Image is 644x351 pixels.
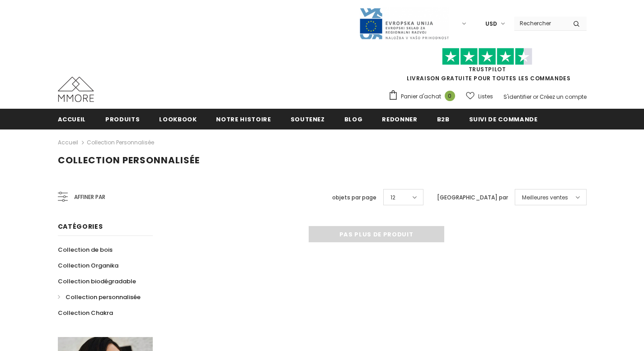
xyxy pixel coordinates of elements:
span: or [533,93,538,101]
a: Collection de bois [58,242,113,258]
img: Faites confiance aux étoiles pilotes [442,48,532,65]
a: B2B [437,109,450,129]
span: Redonner [382,115,417,124]
span: Collection Organika [58,261,118,270]
a: Collection personnalisée [58,289,141,305]
a: Suivi de commande [469,109,538,129]
input: Search Site [514,17,566,30]
a: Accueil [58,137,78,148]
span: Meilleures ventes [522,193,568,202]
label: [GEOGRAPHIC_DATA] par [437,193,508,202]
span: Lookbook [159,115,197,124]
span: Notre histoire [216,115,271,124]
label: objets par page [332,193,376,202]
span: Blog [344,115,363,124]
span: Accueil [58,115,86,124]
a: S'identifier [503,93,531,101]
a: Javni Razpis [359,19,449,27]
span: B2B [437,115,450,124]
a: Collection Chakra [58,305,113,321]
a: Panier d'achat 0 [388,90,460,103]
a: Notre histoire [216,109,271,129]
a: Accueil [58,109,86,129]
img: Cas MMORE [58,77,94,102]
a: Collection Organika [58,258,118,273]
a: Redonner [382,109,417,129]
a: Blog [344,109,363,129]
span: 12 [390,193,395,202]
span: Catégories [58,222,103,231]
span: Listes [478,92,493,101]
span: Affiner par [74,192,105,202]
span: LIVRAISON GRATUITE POUR TOUTES LES COMMANDES [388,52,587,82]
a: Collection biodégradable [58,273,136,289]
span: Suivi de commande [469,115,538,124]
span: 0 [445,91,455,101]
a: Lookbook [159,109,197,129]
span: Collection biodégradable [58,277,136,286]
span: Collection Chakra [58,309,113,317]
span: USD [485,19,497,28]
span: soutenez [291,115,325,124]
span: Collection de bois [58,245,113,254]
a: Créez un compte [540,93,587,101]
span: Collection personnalisée [58,154,200,166]
a: TrustPilot [469,65,506,73]
img: Javni Razpis [359,7,449,40]
span: Collection personnalisée [66,293,141,301]
a: soutenez [291,109,325,129]
a: Listes [466,88,493,104]
span: Panier d'achat [401,92,441,101]
span: Produits [105,115,140,124]
a: Produits [105,109,140,129]
a: Collection personnalisée [87,139,154,146]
